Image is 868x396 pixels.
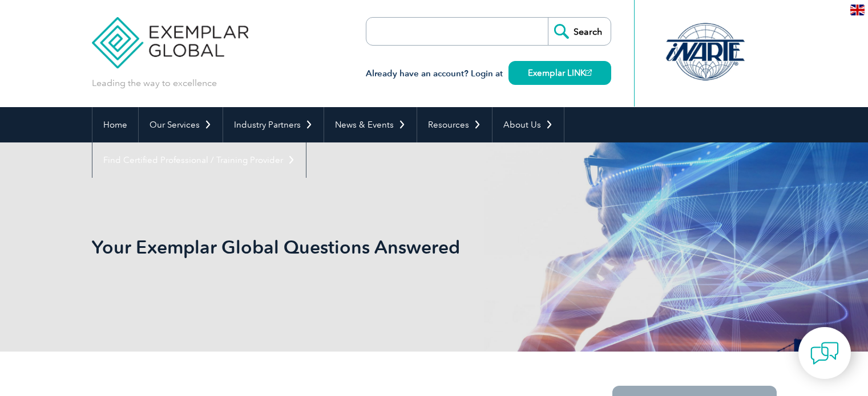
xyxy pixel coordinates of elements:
input: Search [548,18,611,45]
a: About Us [492,107,564,142]
img: open_square.png [586,70,592,76]
a: News & Events [324,107,417,142]
a: Exemplar LINK [508,61,611,85]
a: Find Certified Professional / Training Provider [92,142,306,178]
a: Industry Partners [223,107,324,142]
h1: Your Exemplar Global Questions Answered [92,236,530,258]
p: Leading the way to excellence [92,77,217,89]
a: Resources [417,107,492,142]
a: Home [92,107,138,142]
h3: Already have an account? Login at [366,67,611,81]
img: contact-chat.png [810,339,839,368]
img: en [850,5,865,15]
a: Our Services [139,107,223,142]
